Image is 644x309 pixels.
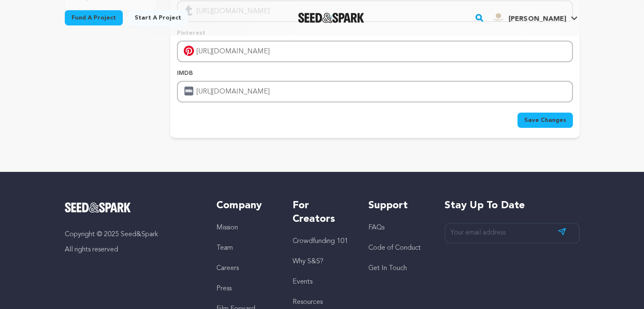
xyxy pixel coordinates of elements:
img: tab_keywords_by_traffic_grey.svg [84,49,91,56]
h5: For Creators [293,199,351,226]
a: Press [216,285,232,292]
span: [PERSON_NAME] [509,16,566,22]
a: Start a project [128,10,188,25]
img: website_grey.svg [14,22,20,29]
img: logo_orange.svg [14,14,20,20]
div: Domain Overview [32,50,76,55]
p: All rights reserved [65,245,200,255]
p: IMDB [177,69,572,77]
a: Seed&Spark Homepage [65,202,200,212]
p: Copyright © 2025 Seed&Spark [65,229,200,240]
a: FAQs [368,224,384,231]
div: BhaskarGemy R.'s Profile [492,11,566,24]
a: Fund a project [65,10,123,25]
a: Why S&S? [293,258,323,265]
h5: Stay up to date [445,199,580,212]
a: Mission [216,224,238,231]
button: Save Changes [517,113,573,128]
a: Events [293,279,312,285]
a: Team [216,245,233,251]
img: Seed&Spark Logo [65,202,131,212]
input: Your email address [445,223,580,243]
img: pinterest-mobile.svg [184,46,194,56]
span: BhaskarGemy R.'s Profile [490,9,579,27]
a: Seed&Spark Homepage [298,13,365,23]
a: BhaskarGemy R.'s Profile [490,9,579,24]
img: Seed&Spark Logo Dark Mode [298,13,365,23]
div: Domain: [DOMAIN_NAME] [22,22,93,29]
img: tab_domain_overview_orange.svg [23,49,30,56]
div: Keywords by Traffic [94,50,143,55]
div: v 4.0.25 [24,14,41,20]
a: Resources [293,299,323,306]
img: 692c92824009f412.png [492,11,505,24]
a: Careers [216,265,239,272]
h5: Company [216,199,275,212]
a: Code of Conduct [368,245,421,251]
h5: Support [368,199,427,212]
a: Get In Touch [368,265,407,272]
span: Save Changes [524,116,566,124]
input: Enter pinterest profile link [177,41,572,62]
input: Enter IMDB profile link [177,81,572,102]
a: Crowdfunding 101 [293,238,348,245]
img: imdb.svg [184,86,194,96]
